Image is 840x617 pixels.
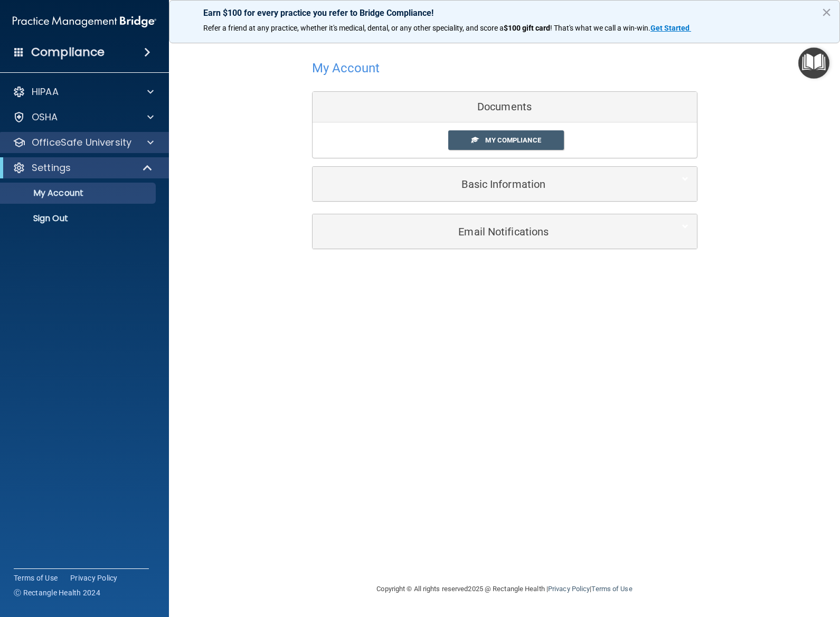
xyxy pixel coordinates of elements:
[13,136,154,149] a: OfficeSafe University
[7,188,151,198] p: My Account
[13,162,153,174] a: Settings
[320,220,689,243] a: Email Notifications
[203,8,806,18] p: Earn $100 for every practice you refer to Bridge Compliance!
[13,11,156,32] img: PMB logo
[313,92,697,122] div: Documents
[32,86,59,98] p: HIPAA
[822,4,832,21] button: Close
[798,48,829,79] button: Open Resource Center
[550,24,650,32] span: ! That's what we call a win-win.
[32,136,131,149] p: OfficeSafe University
[203,24,504,32] span: Refer a friend at any practice, whether it's medical, dental, or any other speciality, and score a
[14,573,58,583] a: Terms of Use
[504,24,550,32] strong: $100 gift card
[312,61,380,75] h4: My Account
[312,572,697,606] div: Copyright © All rights reserved 2025 @ Rectangle Health | |
[320,226,657,238] h5: Email Notifications
[650,24,691,32] a: Get Started
[485,136,541,144] span: My Compliance
[13,86,154,98] a: HIPAA
[548,585,590,593] a: Privacy Policy
[13,111,154,124] a: OSHA
[320,178,657,190] h5: Basic Information
[31,45,105,60] h4: Compliance
[320,172,689,196] a: Basic Information
[70,573,118,583] a: Privacy Policy
[7,213,151,224] p: Sign Out
[14,587,100,598] span: Ⓒ Rectangle Health 2024
[591,585,632,593] a: Terms of Use
[32,162,71,174] p: Settings
[32,111,58,124] p: OSHA
[650,24,690,32] strong: Get Started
